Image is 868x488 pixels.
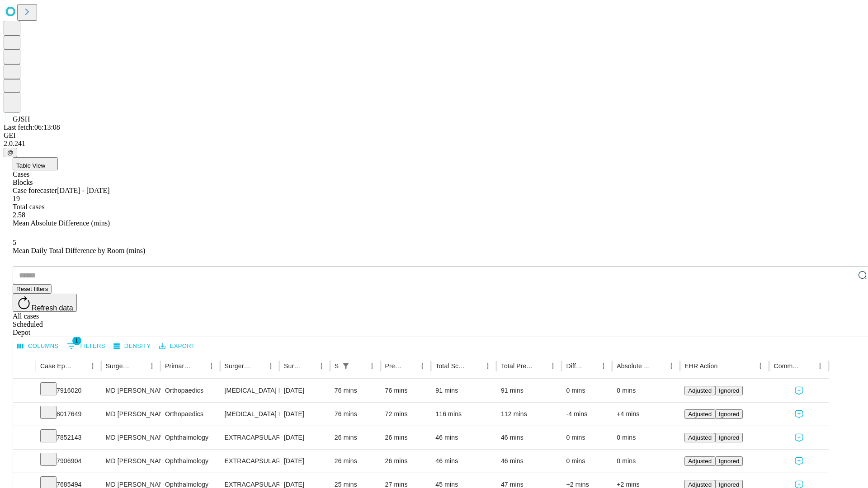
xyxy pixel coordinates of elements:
[302,360,315,372] button: Sort
[385,426,427,449] div: 26 mins
[501,403,557,426] div: 112 mins
[688,481,712,488] span: Adjusted
[40,450,97,473] div: 7906904
[13,219,110,227] span: Mean Absolute Difference (mins)
[106,403,156,426] div: MD [PERSON_NAME] [PERSON_NAME]
[16,162,45,169] span: Table View
[284,426,325,449] div: [DATE]
[688,434,712,441] span: Adjusted
[719,481,739,488] span: Ignored
[7,149,14,156] span: @
[754,360,767,372] button: Menu
[4,131,864,140] div: GEI
[353,360,366,372] button: Sort
[435,403,492,426] div: 116 mins
[315,360,328,372] button: Menu
[40,379,97,402] div: 7916020
[617,426,675,449] div: 0 mins
[617,362,651,370] div: Absolute Difference
[435,379,492,402] div: 91 mins
[435,426,492,449] div: 46 mins
[225,450,275,473] div: EXTRACAPSULAR CATARACT REMOVAL WITH [MEDICAL_DATA]
[225,379,275,402] div: [MEDICAL_DATA] MEDIAL OR LATERAL MENISCECTOMY
[72,336,81,345] span: 1
[501,426,557,449] div: 46 mins
[501,362,533,370] div: Total Predicted Duration
[40,426,97,449] div: 7852143
[4,148,17,157] button: @
[403,360,416,372] button: Sort
[718,360,731,372] button: Sort
[106,379,156,402] div: MD [PERSON_NAME] [PERSON_NAME]
[801,360,814,372] button: Sort
[335,403,376,426] div: 76 mins
[13,239,16,246] span: 5
[617,450,675,473] div: 0 mins
[13,211,25,219] span: 2.58
[284,403,325,426] div: [DATE]
[106,426,156,449] div: MD [PERSON_NAME]
[165,362,191,370] div: Primary Service
[13,247,145,254] span: Mean Daily Total Difference by Room (mins)
[205,360,218,372] button: Menu
[566,403,608,426] div: -4 mins
[165,450,215,473] div: Ophthalmology
[13,284,52,294] button: Reset filters
[715,456,743,466] button: Ignored
[684,362,717,370] div: EHR Action
[13,115,30,123] span: GJSH
[32,304,73,312] span: Refresh data
[416,360,429,372] button: Menu
[57,187,109,194] span: [DATE] - [DATE]
[264,360,277,372] button: Menu
[665,360,678,372] button: Menu
[340,360,352,372] div: 1 active filter
[193,360,205,372] button: Sort
[435,450,492,473] div: 46 mins
[566,379,608,402] div: 0 mins
[13,187,57,194] span: Case forecaster
[719,387,739,394] span: Ignored
[40,403,97,426] div: 8017649
[13,203,44,211] span: Total cases
[684,409,715,419] button: Adjusted
[4,123,60,131] span: Last fetch: 06:13:08
[165,379,215,402] div: Orthopaedics
[617,403,675,426] div: +4 mins
[719,411,739,418] span: Ignored
[15,339,61,353] button: Select columns
[16,286,48,292] span: Reset filters
[225,362,251,370] div: Surgery Name
[111,339,153,353] button: Density
[106,450,156,473] div: MD [PERSON_NAME]
[65,339,108,353] button: Show filters
[335,426,376,449] div: 26 mins
[684,386,715,395] button: Adjusted
[165,403,215,426] div: Orthopaedics
[13,157,58,170] button: Table View
[146,360,158,372] button: Menu
[501,379,557,402] div: 91 mins
[547,360,559,372] button: Menu
[566,362,584,370] div: Difference
[385,403,427,426] div: 72 mins
[335,362,339,370] div: Scheduled In Room Duration
[715,386,743,395] button: Ignored
[157,339,197,353] button: Export
[481,360,494,372] button: Menu
[719,434,739,441] span: Ignored
[252,360,264,372] button: Sort
[566,450,608,473] div: 0 mins
[18,407,31,422] button: Expand
[335,379,376,402] div: 76 mins
[284,379,325,402] div: [DATE]
[225,426,275,449] div: EXTRACAPSULAR CATARACT REMOVAL WITH [MEDICAL_DATA]
[774,362,800,370] div: Comments
[719,458,739,465] span: Ignored
[435,362,468,370] div: Total Scheduled Duration
[566,426,608,449] div: 0 mins
[814,360,826,372] button: Menu
[684,433,715,442] button: Adjusted
[4,140,864,148] div: 2.0.241
[13,195,20,202] span: 19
